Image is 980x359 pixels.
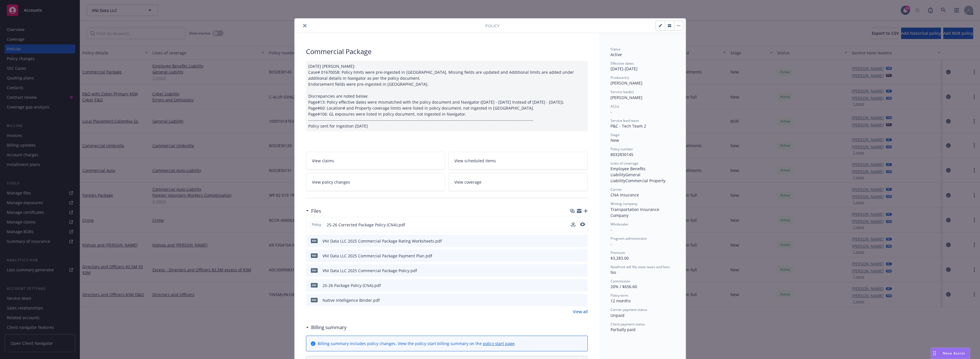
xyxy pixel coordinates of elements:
span: Transportation Insurance Company [611,207,660,218]
span: $3,283.00 [611,255,629,261]
span: Policy [311,222,322,227]
span: 12 months [611,298,631,303]
a: View policy changes [306,173,445,191]
span: General Liability [611,172,642,183]
div: VNI Data LLC 2025 Commercial Package Rating Worksheets.pdf [322,238,442,244]
span: Policy number [611,147,633,151]
span: Active [611,52,622,57]
span: Carrier [611,187,622,192]
div: Native Intelligence Binder.pdf [322,297,380,303]
div: [DATE] [PERSON_NAME]: Case# 01670058: Policy limits were pre-ingested in [GEOGRAPHIC_DATA]. Missi... [306,61,588,131]
span: Employee Benefits Liability [611,166,647,177]
div: VNI Data LLC 2025 Commercial Package Payment Plan.pdf [322,253,432,259]
span: Effective dates [611,61,634,66]
div: Commercial Package [306,47,588,56]
span: 25-26 Corrected Package Policy (CNA).pdf [327,222,405,228]
span: Lines of coverage [611,161,638,166]
span: [PERSON_NAME] [611,80,642,86]
a: policy start page [483,341,514,346]
a: View claims [306,152,445,170]
span: pdf [311,253,318,258]
h3: Billing summary [311,324,347,331]
div: Files [306,207,321,215]
span: AC(s) [611,104,619,109]
span: pdf [311,283,318,287]
button: download file [571,282,576,288]
button: preview file [580,282,585,288]
span: Newfront will file state taxes and fees [611,264,670,269]
span: Wholesaler [611,222,628,227]
button: download file [571,268,576,274]
div: [DATE] - [DATE] [611,61,674,72]
button: preview file [580,268,585,274]
span: Client payment status [611,322,645,327]
span: - [611,109,612,114]
span: Stage [611,132,620,137]
span: - [611,241,612,247]
span: Service lead team [611,118,639,123]
span: [PERSON_NAME] [611,95,642,100]
span: Writing company [611,201,637,206]
span: View coverage [454,179,481,185]
button: download file [571,222,575,226]
span: Service lead(s) [611,89,634,94]
span: Partially paid [611,327,636,332]
span: Policy term [611,293,628,298]
span: View policy changes [312,179,350,185]
a: View all [573,309,588,315]
div: Billing summary [306,324,347,331]
div: VNI Data LLC 2025 Commercial Package Policy.pdf [322,268,417,274]
button: close [301,22,308,29]
button: preview file [580,238,585,244]
div: Drag to move [931,348,938,359]
span: Commercial Property [625,178,665,183]
button: preview file [580,253,585,259]
h3: Files [311,207,321,215]
button: Nova Assist [931,348,970,359]
button: download file [571,253,576,259]
div: Billing summary includes policy changes. View the policy start billing summary on the . [318,340,516,346]
span: No [611,270,616,275]
span: CNA Insurance [611,192,639,198]
span: Program administrator [611,236,647,241]
a: View coverage [448,173,588,191]
button: preview file [580,222,585,228]
button: download file [571,297,576,303]
span: 20% / $656.60 [611,284,637,289]
div: 25-26 Package Policy (CNA).pdf [322,282,381,288]
span: - [611,227,612,232]
span: Commission [611,279,630,284]
span: Policy [485,23,499,29]
span: View claims [312,158,334,164]
button: download file [571,238,576,244]
span: Status [611,47,620,52]
span: Producer(s) [611,75,629,80]
span: pdf [311,268,318,272]
span: Carrier payment status [611,307,647,312]
button: preview file [580,297,585,303]
a: View scheduled items [448,152,588,170]
span: pdf [311,298,318,302]
span: Nova Assist [943,351,965,356]
button: download file [571,222,575,228]
span: P&C - Tech Team 2 [611,123,646,129]
span: Unpaid [611,313,624,318]
span: New [611,138,619,143]
span: Premium [611,250,625,255]
span: pdf [311,239,318,243]
span: View scheduled items [454,158,496,164]
span: 8032830145 [611,152,633,157]
button: preview file [580,222,585,226]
